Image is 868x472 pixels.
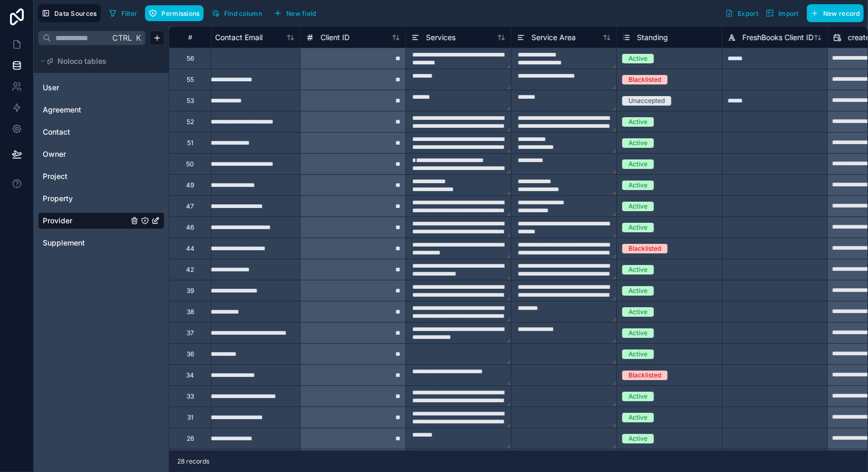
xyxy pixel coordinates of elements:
span: Permissions [161,10,199,17]
span: Property [43,193,73,204]
button: New field [270,5,320,21]
span: Project [43,171,67,182]
span: FreshBooks Client ID [742,32,814,43]
div: 38 [187,308,194,316]
span: Supplement [43,238,85,248]
span: 28 records [177,457,209,466]
span: K [134,34,142,42]
div: Active [629,328,648,338]
div: 56 [187,54,194,63]
button: Export [721,4,762,22]
div: Active [629,117,648,127]
span: Contact Email [215,32,263,43]
div: Active [629,54,648,63]
span: Export [738,10,758,17]
span: Import [778,10,799,17]
div: 49 [186,181,194,190]
div: Active [629,159,648,169]
div: 55 [187,75,194,84]
div: Active [629,265,648,275]
div: Blacklisted [629,371,661,380]
span: Ctrl [111,31,133,44]
span: User [43,82,59,93]
button: Noloco tables [38,54,158,69]
div: Blacklisted [629,244,661,253]
a: Supplement [43,238,128,248]
span: Client ID [321,32,350,43]
a: Property [43,193,128,204]
div: 44 [186,244,195,253]
span: Agreement [43,105,81,115]
div: Supplement [38,234,165,251]
a: Owner [43,149,128,159]
span: Provider [43,215,72,226]
a: New record [803,4,864,22]
span: Service Area [532,32,576,43]
div: Active [629,138,648,148]
span: Filter [121,10,138,17]
span: New field [286,10,316,17]
a: User [43,82,128,93]
div: 46 [186,223,194,232]
span: Services [426,32,456,43]
div: Owner [38,146,165,163]
div: 33 [187,392,194,401]
a: Provider [43,215,128,226]
div: Provider [38,212,165,229]
div: 47 [186,202,194,211]
button: New record [807,4,864,22]
div: 50 [186,160,194,168]
button: Import [762,4,803,22]
div: 37 [187,329,194,337]
button: Permissions [145,5,203,21]
div: Active [629,413,648,422]
div: 34 [186,371,194,380]
button: Data Sources [38,4,101,22]
span: Noloco tables [57,56,107,67]
span: Contact [43,127,70,137]
div: 26 [187,435,194,443]
div: Active [629,392,648,401]
div: Contact [38,124,165,140]
span: New record [823,10,860,17]
div: Active [629,202,648,211]
span: Standing [637,32,668,43]
div: 53 [187,97,194,105]
a: Contact [43,127,128,137]
div: User [38,79,165,96]
span: Data Sources [54,10,97,17]
div: Active [629,223,648,232]
div: 52 [187,118,194,126]
div: Project [38,168,165,185]
div: Agreement [38,101,165,118]
span: Owner [43,149,66,159]
div: 42 [186,266,194,274]
div: # [177,33,203,41]
button: Filter [105,5,141,21]
div: Blacklisted [629,75,661,84]
div: Active [629,350,648,359]
div: 31 [187,413,194,422]
div: Active [629,181,648,190]
div: 36 [187,350,194,358]
a: Agreement [43,105,128,115]
div: 39 [187,287,194,295]
button: Find column [208,5,266,21]
div: Active [629,434,648,443]
a: Project [43,171,128,182]
a: Permissions [145,5,207,21]
div: 51 [187,139,194,147]
span: Find column [224,10,262,17]
div: Unaccepted [629,96,665,106]
div: Property [38,190,165,207]
div: Active [629,286,648,296]
div: Active [629,307,648,317]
